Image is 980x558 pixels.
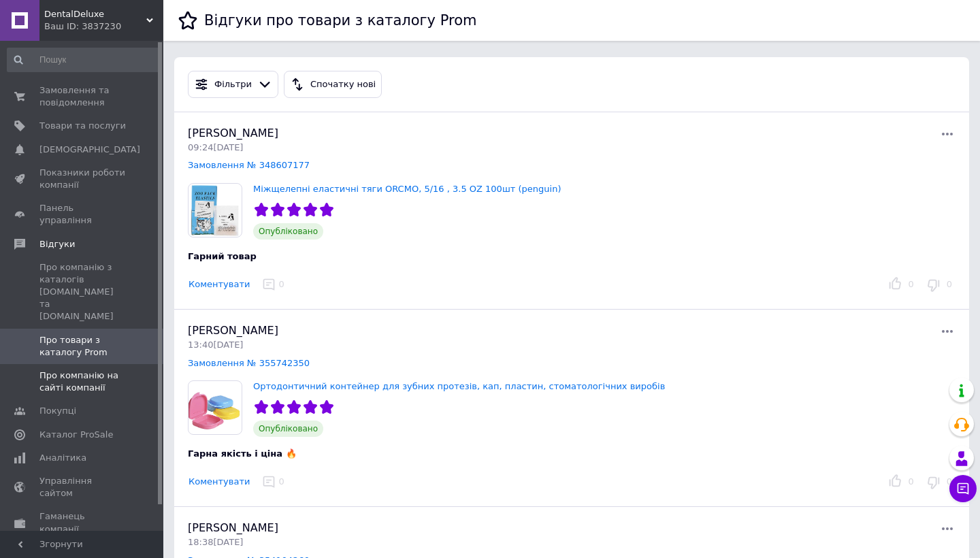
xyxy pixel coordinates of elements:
span: Про компанію на сайті компанії [39,370,126,394]
span: Про компанію з каталогів [DOMAIN_NAME] та [DOMAIN_NAME] [39,261,126,323]
div: Фільтри [212,78,255,92]
span: Покупці [39,405,76,417]
span: 18:38[DATE] [188,537,243,547]
button: Коментувати [188,475,250,489]
img: Міжщелепні еластичні тяги ORCMO, 5/16 , 3.5 OZ 100шт (penguin) [189,184,242,237]
span: [PERSON_NAME] [188,127,278,139]
span: [PERSON_NAME] [188,521,278,534]
span: Опубліковано [253,223,323,240]
span: Про товари з каталогу Prom [39,334,126,359]
span: Управління сайтом [39,475,126,499]
img: Ортодонтичний контейнер для зубних протезів, кап, пластин, стоматологічних виробів [189,381,242,434]
span: Каталог ProSale [39,429,113,441]
button: Спочатку нові [284,71,382,98]
span: Гаманець компанії [39,510,126,535]
span: Гарна якість і ціна 🔥 [188,448,297,459]
h1: Відгуки про товари з каталогу Prom [204,12,476,29]
button: Чат з покупцем [949,475,977,502]
div: Спочатку нові [308,78,378,92]
a: Замовлення № 348607177 [188,160,310,170]
span: Товари та послуги [39,120,126,132]
button: Коментувати [188,278,250,292]
a: Замовлення № 355742350 [188,358,310,368]
a: Міжщелепні еластичні тяги ORCMO, 5/16 , 3.5 OZ 100шт (penguin) [253,184,561,194]
span: 13:40[DATE] [188,340,243,350]
span: Опубліковано [253,421,323,437]
span: Гарний товар [188,251,257,261]
span: Панель управління [39,202,126,227]
span: [DEMOGRAPHIC_DATA] [39,144,140,156]
span: Показники роботи компанії [39,167,126,191]
span: 09:24[DATE] [188,142,243,152]
span: [PERSON_NAME] [188,324,278,337]
input: Пошук [7,48,161,72]
span: DentalDeluxe [44,8,146,20]
span: Замовлення та повідомлення [39,84,126,109]
a: Ортодонтичний контейнер для зубних протезів, кап, пластин, стоматологічних виробів [253,381,665,391]
span: Відгуки [39,238,75,250]
div: Ваш ID: 3837230 [44,20,163,33]
span: Аналітика [39,452,86,464]
button: Фільтри [188,71,278,98]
